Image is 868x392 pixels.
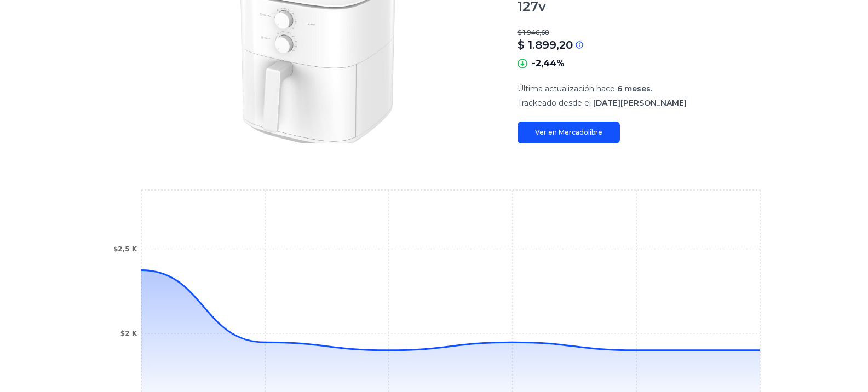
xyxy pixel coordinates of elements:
[535,128,602,136] font: Ver en Mercadolibre
[518,38,573,51] font: $ 1.899,20
[617,84,652,94] font: 6 meses.
[120,330,137,337] tspan: $2 K
[518,28,549,37] font: $ 1.946,68
[593,98,687,108] font: [DATE][PERSON_NAME]
[518,84,615,94] font: Última actualización hace
[532,58,565,68] font: -2,44%
[113,245,137,253] tspan: $2,5 K
[518,98,591,108] font: Trackeado desde el
[518,122,620,143] a: Ver en Mercadolibre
